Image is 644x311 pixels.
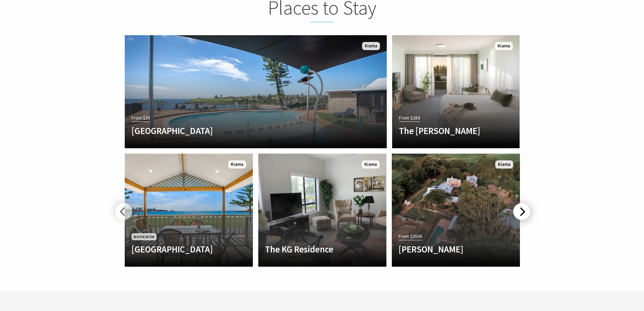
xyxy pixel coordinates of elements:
[392,35,520,148] a: From $289 The [PERSON_NAME] Kiama
[132,244,227,254] h4: [GEOGRAPHIC_DATA]
[362,42,380,50] span: Kiama
[399,232,422,240] span: From $3500
[228,160,246,169] span: Kiama
[399,114,420,122] span: From $289
[258,154,386,267] a: Another Image Used The KG Residence Kiama
[399,125,494,136] h4: The [PERSON_NAME]
[132,233,157,240] span: Book Now
[265,244,360,254] h4: The KG Residence
[495,42,513,50] span: Kiama
[125,154,253,267] a: Book Now [GEOGRAPHIC_DATA] Kiama
[392,154,520,267] a: From $3500 [PERSON_NAME] Kiama
[362,160,380,169] span: Kiama
[125,35,387,148] a: From $35 [GEOGRAPHIC_DATA] Kiama
[495,160,513,169] span: Kiama
[132,125,341,136] h4: [GEOGRAPHIC_DATA]
[132,114,150,122] span: From $35
[399,244,494,254] h4: [PERSON_NAME]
